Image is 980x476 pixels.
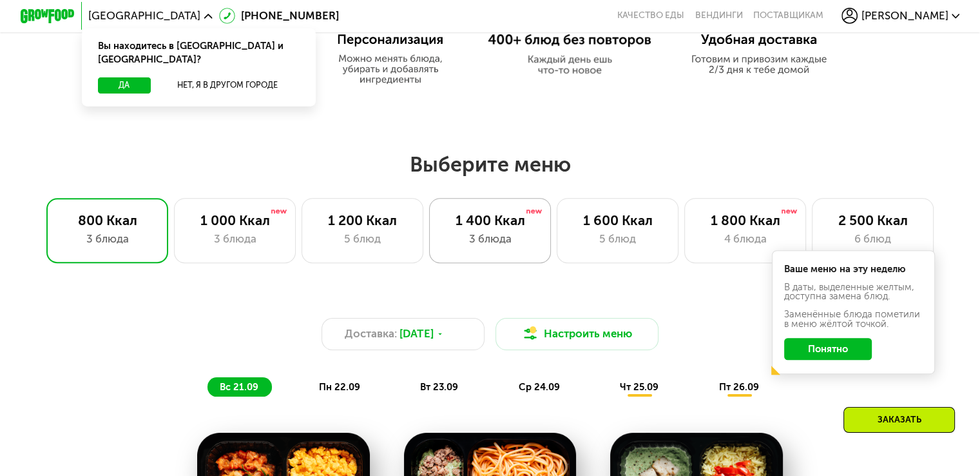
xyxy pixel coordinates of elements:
button: Понятно [784,338,872,360]
span: [PERSON_NAME] [861,10,948,21]
span: Доставка: [345,326,397,342]
div: 1 200 Ккал [316,212,409,228]
a: Качество еды [617,10,684,21]
div: Заменённые блюда пометили в меню жёлтой точкой. [784,310,923,329]
div: В даты, выделенные желтым, доступна замена блюд. [784,283,923,302]
div: 3 блюда [188,231,282,247]
span: пт 26.09 [719,381,759,393]
div: 3 блюда [61,231,154,247]
div: 4 блюда [698,231,792,247]
span: вс 21.09 [220,381,258,393]
span: вт 23.09 [420,381,458,393]
span: чт 25.09 [620,381,658,393]
span: [GEOGRAPHIC_DATA] [88,10,200,21]
button: Нет, я в другом городе [156,77,300,94]
span: [DATE] [399,326,434,342]
a: [PHONE_NUMBER] [219,8,339,24]
div: 800 Ккал [61,212,154,228]
div: 3 блюда [443,231,537,247]
div: 5 блюд [316,231,409,247]
a: Вендинги [695,10,742,21]
h2: Выберите меню [44,152,937,177]
div: поставщикам [753,10,823,21]
div: 2 500 Ккал [826,212,919,228]
div: Ваше меню на эту неделю [784,264,923,274]
div: 1 600 Ккал [571,212,664,228]
div: Вы находитесь в [GEOGRAPHIC_DATA] и [GEOGRAPHIC_DATA]? [82,28,316,77]
div: Заказать [843,407,955,433]
button: Настроить меню [495,318,659,351]
div: 6 блюд [826,231,919,247]
div: 1 800 Ккал [698,212,792,228]
span: пн 22.09 [319,381,360,393]
button: Да [98,77,150,94]
div: 1 000 Ккал [188,212,282,228]
div: 1 400 Ккал [443,212,537,228]
div: 5 блюд [571,231,664,247]
span: ср 24.09 [519,381,560,393]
